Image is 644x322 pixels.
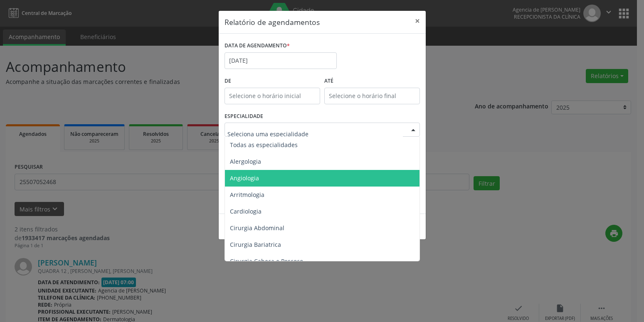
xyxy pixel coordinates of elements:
span: Cirurgia Cabeça e Pescoço [230,257,303,265]
span: Cirurgia Abdominal [230,224,284,232]
input: Selecione uma data ou intervalo [225,52,337,69]
span: Cardiologia [230,207,262,215]
label: ESPECIALIDADE [225,110,263,123]
label: DATA DE AGENDAMENTO [225,39,290,52]
label: De [225,75,320,88]
button: Close [409,11,426,31]
span: Alergologia [230,157,261,165]
h5: Relatório de agendamentos [225,17,320,27]
input: Selecione o horário inicial [225,88,320,104]
label: ATÉ [324,75,420,88]
span: Todas as especialidades [230,141,298,149]
span: Arritmologia [230,191,264,199]
span: Angiologia [230,174,259,182]
span: Cirurgia Bariatrica [230,241,281,248]
input: Selecione o horário final [324,88,420,104]
input: Seleciona uma especialidade [227,125,403,142]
